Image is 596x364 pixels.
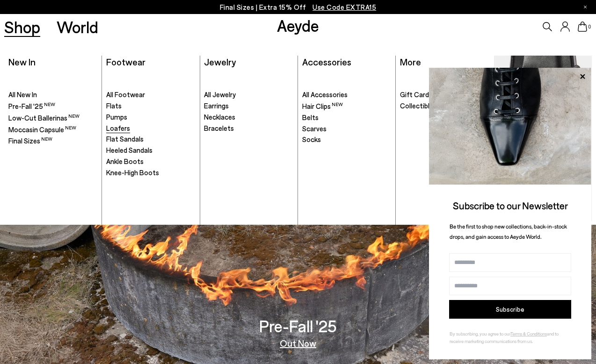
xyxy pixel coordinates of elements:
[578,21,587,32] a: 0
[204,113,293,122] a: Necklaces
[204,90,236,99] span: All Jewelry
[277,15,319,35] a: Aeyde
[494,56,592,221] img: Mobile_e6eede4d-78b8-4bd1-ae2a-4197e375e133_900x.jpg
[8,125,76,134] span: Moccasin Capsule
[400,90,432,99] span: Gift Cards
[106,90,196,100] a: All Footwear
[302,101,392,111] a: Hair Clips
[8,56,36,67] a: New In
[106,56,145,67] a: Footwear
[450,223,567,240] span: Be the first to shop new collections, back-in-stock drops, and gain access to Aeyde World.
[8,90,37,99] span: All New In
[106,101,196,111] a: Flats
[302,113,392,122] a: Belts
[204,101,229,110] span: Earrings
[400,101,436,110] span: Collectibles
[429,68,591,185] img: ca3f721fb6ff708a270709c41d776025.jpg
[204,56,236,67] a: Jewelry
[204,113,235,121] span: Necklaces
[302,135,392,144] a: Socks
[106,113,196,122] a: Pumps
[302,135,321,143] span: Socks
[450,331,510,336] span: By subscribing, you agree to our
[106,168,159,177] span: Knee-High Boots
[302,90,348,99] span: All Accessories
[449,300,571,319] button: Subscribe
[204,124,234,132] span: Bracelets
[220,1,377,13] p: Final Sizes | Extra 15% Off
[259,318,337,334] h3: Pre-Fall '25
[106,113,127,121] span: Pumps
[494,56,592,221] a: Moccasin Capsule
[8,101,98,111] a: Pre-Fall '25
[400,90,490,100] a: Gift Cards
[313,3,376,11] span: Navigate to /collections/ss25-final-sizes
[106,135,196,144] a: Flat Sandals
[106,124,196,133] a: Loafers
[204,101,293,111] a: Earrings
[280,338,316,348] a: Out Now
[453,200,568,211] span: Subscribe to our Newsletter
[302,124,327,133] span: Scarves
[400,101,490,111] a: Collectibles
[106,135,144,143] span: Flat Sandals
[106,90,145,99] span: All Footwear
[8,102,55,110] span: Pre-Fall '25
[204,90,293,100] a: All Jewelry
[106,157,144,165] span: Ankle Boots
[106,168,196,178] a: Knee-High Boots
[8,90,98,100] a: All New In
[106,146,153,154] span: Heeled Sandals
[400,56,421,67] a: More
[302,113,319,121] span: Belts
[8,136,52,145] span: Final Sizes
[302,90,392,100] a: All Accessories
[57,19,98,35] a: World
[8,125,98,135] a: Moccasin Capsule
[106,124,130,132] span: Loafers
[510,331,547,336] a: Terms & Conditions
[106,157,196,166] a: Ankle Boots
[106,146,196,155] a: Heeled Sandals
[204,124,293,133] a: Bracelets
[8,136,98,146] a: Final Sizes
[4,19,40,35] a: Shop
[302,56,351,67] a: Accessories
[302,102,343,110] span: Hair Clips
[106,101,122,110] span: Flats
[8,113,98,123] a: Low-Cut Ballerinas
[587,24,592,29] span: 0
[8,114,80,122] span: Low-Cut Ballerinas
[302,124,392,134] a: Scarves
